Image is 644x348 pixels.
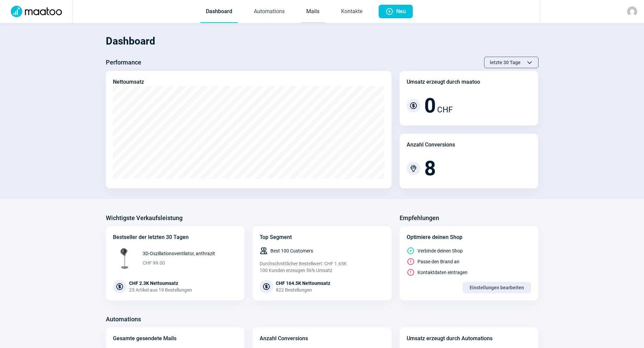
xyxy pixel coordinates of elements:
[407,78,480,86] div: Umsatz erzeugt durch maatoo
[336,1,368,23] a: Kontakte
[129,280,192,287] div: CHF 2.3K Nettoumsatz
[424,158,436,179] span: 8
[407,233,531,241] div: Optimiere deinen Shop
[106,213,183,223] h3: Wichtigste Verkaufsleistung
[106,57,141,68] h3: Performance
[418,269,468,276] span: Kontaktdaten eintragen
[129,287,192,293] div: 23 Artikel aus 19 Bestellungen
[200,1,238,23] a: Dashboard
[270,247,313,254] span: Best 100 Customers
[113,247,136,270] img: 68x68
[276,280,330,287] div: CHF 164.5K Nettoumsatz
[143,250,215,257] span: 3D-Oszillationsventilator, anthrazit
[248,1,290,23] a: Automations
[407,141,455,149] div: Anzahl Conversions
[113,78,144,86] div: Nettoumsatz
[260,233,384,241] div: Top Segment
[424,96,436,116] span: 0
[260,334,308,343] div: Anzahl Conversions
[437,104,453,116] span: CHF
[470,282,524,293] span: Einstellungen bearbeiten
[106,314,141,325] h3: Automations
[106,30,539,53] h1: Dashboard
[396,5,406,18] span: Neu
[627,6,637,17] img: avatar
[113,233,238,241] div: Bestseller der letzten 30 Tagen
[400,213,439,223] h3: Empfehlungen
[143,260,215,266] span: CHF 99.00
[301,1,325,23] a: Mails
[260,260,384,274] div: Durchschnittlicher Bestellwert: CHF 1.65K 100 Kunden erzeugen 56% Umsatz
[7,6,66,17] img: Logo
[418,247,463,254] span: Verbinde deinen Shop
[113,334,176,343] div: Gesamte gesendete Mails
[490,57,521,68] span: letzte 30 Tage
[407,334,493,343] div: Umsatz erzeugt durch Automations
[418,258,459,265] span: Passe den Brand an
[276,287,330,293] div: 822 Bestellungen
[379,5,413,18] button: Neu
[462,282,531,293] button: Einstellungen bearbeiten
